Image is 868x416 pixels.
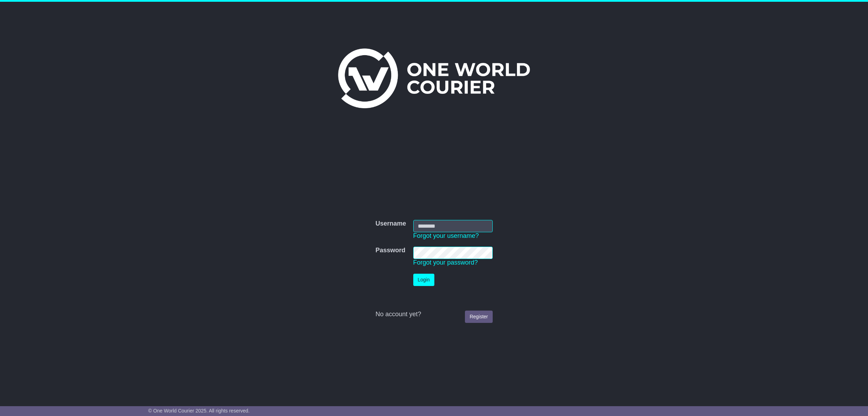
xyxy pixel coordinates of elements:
[375,220,406,228] label: Username
[148,408,250,414] span: © One World Courier 2025. All rights reserved.
[338,48,530,108] img: One World
[375,311,492,318] div: No account yet?
[413,259,478,266] a: Forgot your password?
[413,232,479,239] a: Forgot your username?
[375,247,405,254] label: Password
[465,311,492,323] a: Register
[413,274,434,286] button: Login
